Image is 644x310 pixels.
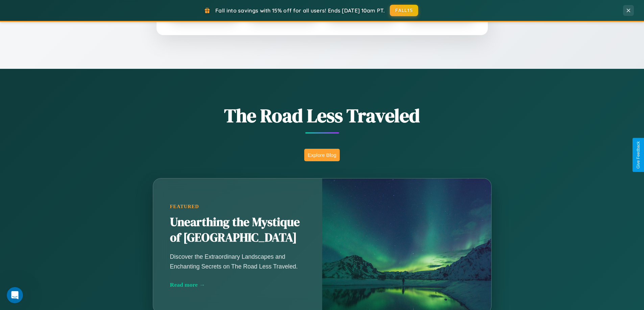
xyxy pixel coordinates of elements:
span: Fall into savings with 15% off for all users! Ends [DATE] 10am PT. [215,7,385,14]
button: Explore Blog [304,149,340,161]
div: Give Feedback [636,141,641,169]
iframe: Intercom live chat [7,287,23,303]
div: Featured [170,204,305,209]
button: FALL15 [390,5,418,16]
div: Read more → [170,281,305,288]
h2: Unearthing the Mystique of [GEOGRAPHIC_DATA] [170,215,305,246]
p: Discover the Extraordinary Landscapes and Enchanting Secrets on The Road Less Traveled. [170,252,305,271]
h1: The Road Less Traveled [119,103,525,129]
